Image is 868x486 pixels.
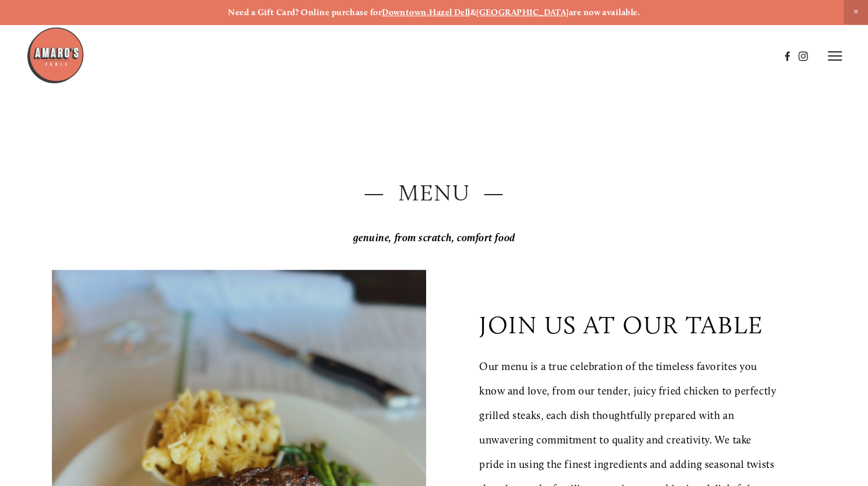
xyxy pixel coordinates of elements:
[470,7,476,17] strong: &
[228,7,382,17] strong: Need a Gift Card? Online purchase for
[353,231,515,244] em: genuine, from scratch, comfort food
[476,7,569,17] a: [GEOGRAPHIC_DATA]
[382,7,427,17] a: Downtown
[427,7,429,17] strong: ,
[479,310,764,340] p: join us at our table
[52,177,816,209] h2: — Menu —
[26,26,85,84] img: Amaro's Table
[569,7,640,17] strong: are now available.
[429,7,470,17] a: Hazel Dell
